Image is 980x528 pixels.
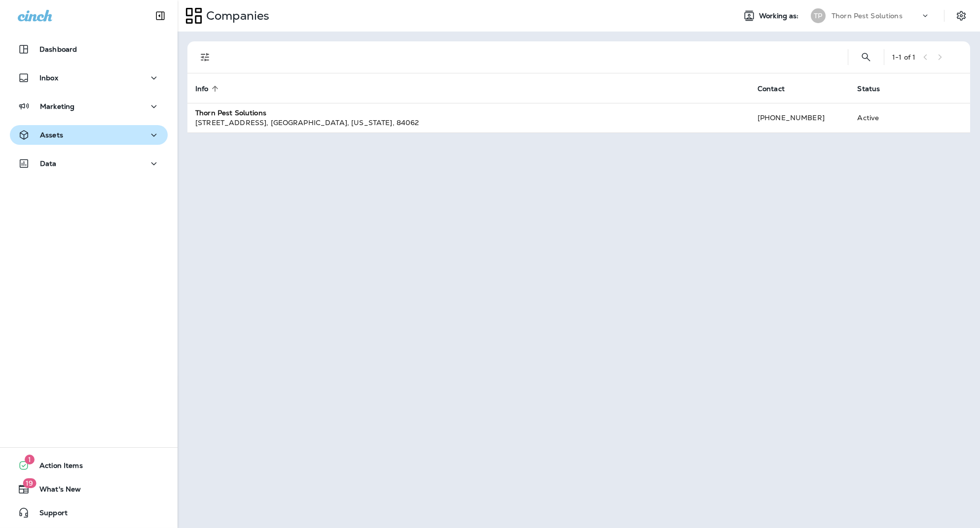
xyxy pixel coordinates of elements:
button: Inbox [10,68,168,88]
button: Collapse Sidebar [146,6,174,26]
button: Support [10,503,168,523]
span: 1 [25,455,35,464]
span: Contact [758,84,798,93]
button: Assets [10,125,168,145]
span: Info [195,84,221,93]
span: Info [195,85,209,93]
p: Data [40,160,57,167]
button: Settings [952,7,970,25]
span: Action Items [30,462,83,473]
button: Data [10,154,168,173]
div: 1 - 1 of 1 [892,53,915,61]
span: 19 [23,478,36,488]
span: Status [858,84,893,93]
td: [PHONE_NUMBER] [750,103,850,132]
button: 1Action Items [10,456,168,475]
p: Thorn Pest Solutions [832,12,903,20]
div: TP [811,8,826,23]
div: [STREET_ADDRESS] , [GEOGRAPHIC_DATA] , [US_STATE] , 84062 [195,118,742,128]
button: Search Companies [856,47,876,67]
span: Working as: [759,12,801,20]
span: Status [858,85,880,93]
button: Dashboard [10,39,168,59]
td: Active [850,103,914,132]
p: Marketing [40,102,74,110]
p: Inbox [39,74,58,82]
button: Marketing [10,97,168,116]
p: Companies [202,8,269,23]
p: Assets [40,131,63,139]
button: 19What's New [10,479,168,499]
span: Support [30,509,68,521]
button: Filters [195,47,215,67]
strong: Thorn Pest Solutions [195,108,266,117]
span: Contact [758,85,785,93]
span: What's New [30,485,81,497]
p: Dashboard [39,45,77,53]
